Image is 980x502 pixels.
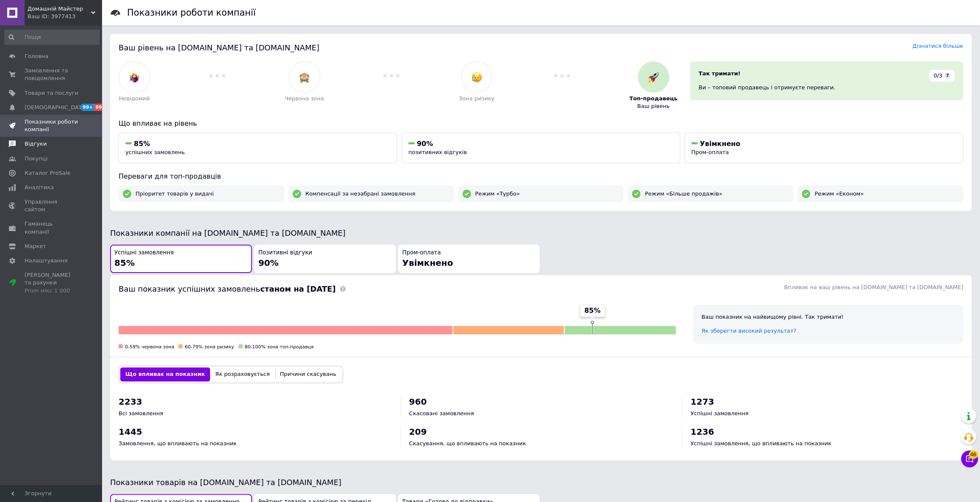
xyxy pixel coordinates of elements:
[648,72,659,83] img: :rocket:
[119,119,197,127] span: Що впливає на рівень
[119,397,142,407] span: 2233
[4,30,100,45] input: Пошук
[114,249,174,257] span: Успішні замовлення
[28,13,102,20] div: Ваш ID: 3977413
[409,410,474,416] span: Скасовані замовлення
[125,149,185,155] span: успішних замовлень
[119,440,237,447] span: Замовлення, що впливають на показник
[245,344,314,350] span: 80-100% зона топ-продавця
[119,172,221,180] span: Переваги для топ-продавців
[119,132,397,163] button: 85%успішних замовлень
[690,397,714,407] span: 1273
[254,245,396,273] button: Позитивні відгуки90%
[185,344,234,350] span: 60-79% зона ризику
[25,169,70,177] span: Каталог ProSale
[784,284,963,290] span: Впливає на ваш рівень на [DOMAIN_NAME] та [DOMAIN_NAME]
[299,72,310,83] img: :see_no_evil:
[25,155,47,163] span: Покупці
[119,427,142,437] span: 1445
[25,140,47,148] span: Відгуки
[110,245,252,273] button: Успішні замовлення85%
[25,52,48,60] span: Головна
[25,220,78,235] span: Гаманець компанії
[80,104,94,111] span: 99+
[136,190,214,198] span: Пріоритет товарів у видачі
[119,95,150,102] span: Невідомий
[110,478,341,487] span: Показники товарів на [DOMAIN_NAME] та [DOMAIN_NAME]
[119,43,319,52] span: Ваш рівень на [DOMAIN_NAME] та [DOMAIN_NAME]
[409,440,526,447] span: Скасування, що впливають на показник
[700,140,740,148] span: Увімкнено
[129,72,140,83] img: :woman-shrugging:
[120,367,210,381] button: Що впливає на показник
[701,313,955,321] div: Ваш показник на найвищому рівні. Так тримати!
[691,149,729,155] span: Пром-оплата
[475,190,520,198] span: Режим «Турбо»
[690,427,714,437] span: 1236
[25,104,87,111] span: [DEMOGRAPHIC_DATA]
[814,190,864,198] span: Режим «Економ»
[210,367,275,381] button: Як розраховується
[690,410,748,416] span: Успішні замовлення
[258,258,279,268] span: 90%
[125,344,174,350] span: 0-59% червона зона
[584,306,600,315] span: 85%
[629,95,678,102] span: Топ-продавець
[402,249,441,257] span: Пром-оплата
[25,184,54,191] span: Аналітика
[912,43,963,49] a: Дізнатися більше
[114,258,135,268] span: 85%
[25,257,68,265] span: Налаштування
[409,397,427,407] span: 960
[260,284,335,293] b: станом на [DATE]
[459,95,495,102] span: Зона ризику
[119,284,336,293] span: Ваш показник успішних замовлень
[119,410,163,416] span: Всі замовлення
[25,89,78,97] span: Товари та послуги
[698,70,740,77] span: Так тримати!
[25,118,78,133] span: Показники роботи компанії
[929,70,955,82] div: 0/3
[25,243,46,250] span: Маркет
[961,450,978,467] button: Чат з покупцем46
[408,149,467,155] span: позитивних відгуків
[637,102,670,110] span: Ваш рівень
[684,132,963,163] button: УвімкненоПром-оплата
[969,450,978,459] span: 46
[94,104,108,111] span: 99+
[25,198,78,213] span: Управління сайтом
[409,427,427,437] span: 209
[645,190,722,198] span: Режим «Більше продажів»
[25,271,78,295] span: [PERSON_NAME] та рахунки
[701,328,796,334] a: Як зберегти високий результат?
[417,140,433,148] span: 90%
[690,440,831,447] span: Успішні замовлення, що впливають на показник
[944,73,950,79] span: ?
[401,132,680,163] button: 90%позитивних відгуків
[698,84,955,91] div: Ви – топовий продавець і отримуєте переваги.
[28,5,91,13] span: Домашній Майстер
[127,8,256,18] h1: Показники роботи компанії
[305,190,415,198] span: Компенсації за незабрані замовлення
[275,367,341,381] button: Причини скасувань
[402,258,453,268] span: Увімкнено
[285,95,324,102] span: Червона зона
[110,229,346,237] span: Показники компанії на [DOMAIN_NAME] та [DOMAIN_NAME]
[25,67,78,82] span: Замовлення та повідомлення
[398,245,540,273] button: Пром-оплатаУвімкнено
[258,249,312,257] span: Позитивні відгуки
[134,140,150,148] span: 85%
[25,287,78,295] div: Prom мікс 1 000
[471,72,482,83] img: :disappointed_relieved:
